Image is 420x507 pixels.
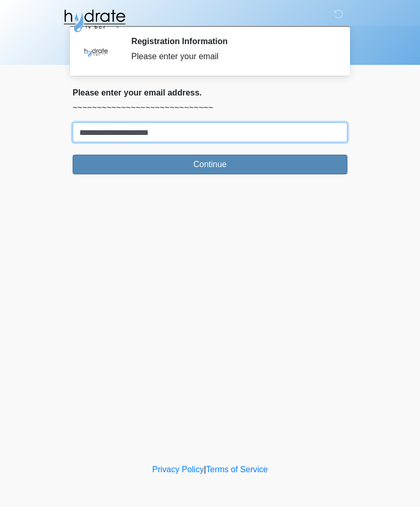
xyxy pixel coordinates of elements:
div: Please enter your email [131,50,332,63]
button: Continue [73,155,347,174]
img: Hydrate IV Bar - Fort Collins Logo [62,8,127,34]
p: ~~~~~~~~~~~~~~~~~~~~~~~~~~~~~ [73,102,347,114]
a: Privacy Policy [152,465,204,474]
a: | [204,465,206,474]
img: Agent Avatar [80,36,111,67]
h2: Please enter your email address. [73,88,347,98]
a: Terms of Service [206,465,268,474]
